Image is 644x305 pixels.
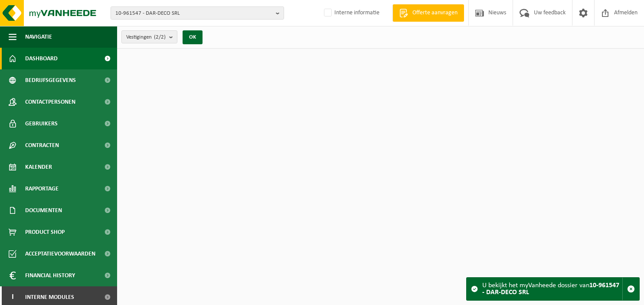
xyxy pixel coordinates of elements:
[126,31,166,44] span: Vestigingen
[482,278,622,300] div: U bekijkt het myVanheede dossier van
[25,48,58,69] span: Dashboard
[25,156,52,178] span: Kalender
[121,30,177,43] button: Vestigingen(2/2)
[25,221,65,243] span: Product Shop
[392,4,464,22] a: Offerte aanvragen
[115,7,272,20] span: 10-961547 - DAR-DECO SRL
[111,7,284,20] button: 10-961547 - DAR-DECO SRL
[154,34,166,40] count: (2/2)
[183,30,203,44] button: OK
[25,200,62,221] span: Documenten
[25,69,76,91] span: Bedrijfsgegevens
[25,91,75,113] span: Contactpersonen
[25,26,52,48] span: Navigatie
[322,7,379,20] label: Interne informatie
[25,243,95,265] span: Acceptatievoorwaarden
[482,282,619,296] strong: 10-961547 - DAR-DECO SRL
[410,9,460,17] span: Offerte aanvragen
[25,265,75,286] span: Financial History
[25,134,59,156] span: Contracten
[25,178,59,200] span: Rapportage
[25,113,58,134] span: Gebruikers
